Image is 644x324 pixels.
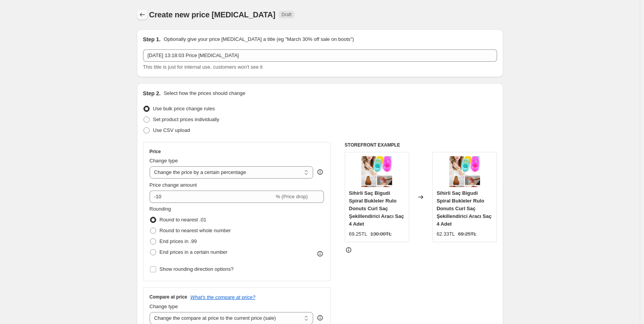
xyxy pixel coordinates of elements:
[458,230,477,238] strike: 69.25TL
[160,228,231,233] span: Round to nearest whole number
[153,127,190,133] span: Use CSV upload
[437,190,492,227] span: Sihirli Saç Bigudi Spiral Bukleler Rulo Donuts Curl Saç Şekillendirici Aracı Saç 4 Adet
[160,217,206,223] span: Round to nearest .01
[191,294,256,300] button: What's the compare at price?
[137,9,148,20] button: Price change jobs
[143,35,161,43] h2: Step 1.
[349,190,404,227] span: Sihirli Saç Bigudi Spiral Bukleler Rulo Donuts Curl Saç Şekillendirici Aracı Saç 4 Adet
[370,230,391,238] strike: 130.00TL
[150,294,187,300] h3: Compare at price
[160,238,197,244] span: End prices in .99
[164,89,245,97] p: Select how the prices should change
[160,266,234,272] span: Show rounding direction options?
[150,158,178,164] span: Change type
[349,230,368,238] div: 69.25TL
[153,116,219,122] span: Set product prices individually
[153,106,215,111] span: Use bulk price change rules
[150,191,274,203] input: -15
[449,156,480,187] img: 103_211a94f0-d805-4ffa-bebc-b2fe17eae9a7_80x.jpg
[143,89,161,97] h2: Step 2.
[143,49,497,62] input: 30% off holiday sale
[316,314,324,322] div: help
[150,182,197,188] span: Price change amount
[150,148,161,155] h3: Price
[276,194,308,199] span: % (Price drop)
[437,230,455,238] div: 62.33TL
[345,142,497,148] h6: STOREFRONT EXAMPLE
[150,206,171,212] span: Rounding
[316,168,324,176] div: help
[149,10,276,19] span: Create new price [MEDICAL_DATA]
[160,249,228,255] span: End prices in a certain number
[150,304,178,309] span: Change type
[361,156,392,187] img: 103_211a94f0-d805-4ffa-bebc-b2fe17eae9a7_80x.jpg
[164,35,354,43] p: Optionally give your price [MEDICAL_DATA] a title (eg "March 30% off sale on boots")
[282,12,292,18] span: Draft
[143,64,263,70] span: This title is just for internal use, customers won't see it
